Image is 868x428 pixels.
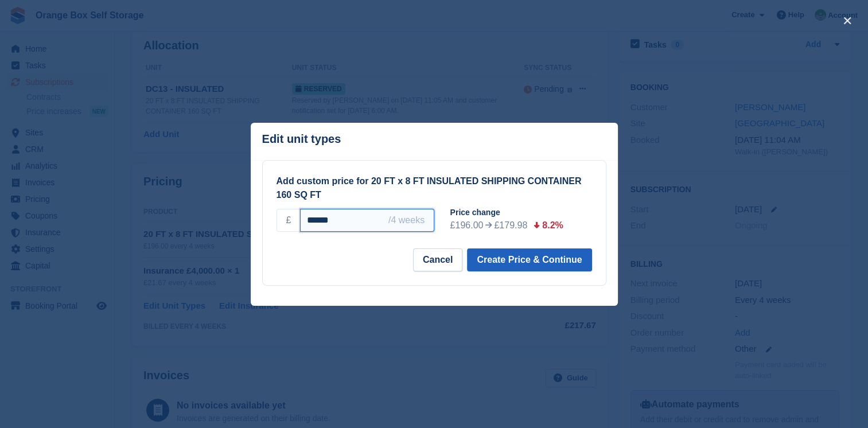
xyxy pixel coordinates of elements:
[450,219,484,232] div: £196.00
[277,174,592,202] div: Add custom price for 20 FT x 8 FT INSULATED SHIPPING CONTAINER 160 SQ FT
[542,219,563,232] div: 8.2%
[494,219,527,232] div: £179.98
[838,11,857,30] button: close
[467,248,591,271] button: Create Price & Continue
[450,207,601,219] div: Price change
[413,248,462,271] button: Cancel
[262,133,341,146] p: Edit unit types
